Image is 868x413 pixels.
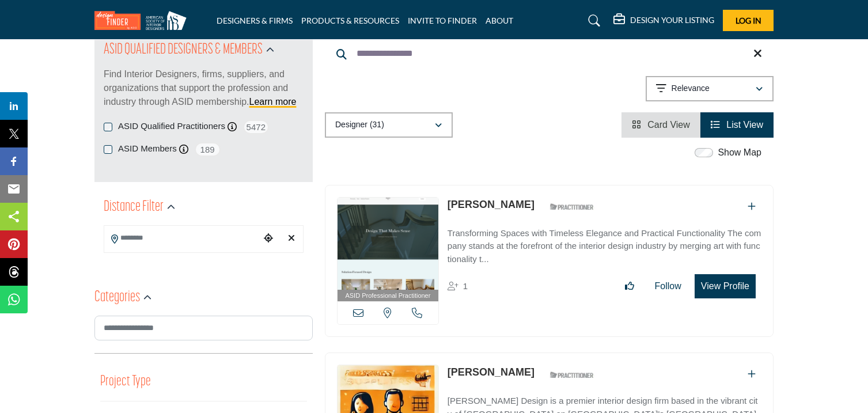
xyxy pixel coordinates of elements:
button: Like listing [617,275,642,298]
a: PRODUCTS & RESOURCES [301,16,399,25]
p: Designer (31) [335,119,384,131]
button: Log In [723,10,774,31]
img: Site Logo [94,11,192,30]
label: ASID Members [118,142,177,156]
a: View Card [632,120,690,130]
div: Choose your current location [260,226,277,251]
p: Jennifer McMahon [448,365,535,380]
input: ASID Qualified Practitioners checkbox [104,123,112,131]
span: ASID Professional Practitioner [345,291,430,301]
p: Relevance [672,83,710,94]
input: Search Keyword [325,40,774,67]
h5: DESIGN YOUR LISTING [630,15,714,25]
a: View List [711,120,763,130]
p: Find Interior Designers, firms, suppliers, and organizations that support the profession and indu... [104,67,304,109]
span: 5472 [243,120,269,134]
a: [PERSON_NAME] [448,199,535,210]
a: ABOUT [486,16,513,25]
button: Project Type [100,371,151,393]
button: Designer (31) [325,112,453,138]
a: INVITE TO FINDER [408,16,477,25]
input: Search Category [94,316,313,340]
a: ASID Professional Practitioner [338,198,438,302]
a: Add To List [748,202,756,211]
div: Followers [448,279,468,293]
a: Add To List [748,369,756,379]
li: List View [700,112,774,138]
input: ASID Members checkbox [104,145,112,154]
h2: ASID QUALIFIED DESIGNERS & MEMBERS [104,40,263,60]
label: Show Map [718,146,761,160]
a: Search [577,12,608,30]
h2: Categories [94,287,140,308]
input: Search Location [104,227,260,249]
span: List View [726,120,763,130]
a: [PERSON_NAME] [448,366,535,378]
div: DESIGN YOUR LISTING [613,14,714,28]
a: Transforming Spaces with Timeless Elegance and Practical Functionality The company stands at the ... [448,220,761,266]
div: Clear search location [283,226,300,251]
span: 1 [463,281,468,291]
span: Log In [736,16,761,25]
button: Relevance [646,76,774,101]
img: ASID Qualified Practitioners Badge Icon [545,200,597,214]
span: Card View [647,120,690,130]
a: Learn more [249,97,297,107]
button: Follow [647,275,689,298]
h2: Distance Filter [104,197,164,218]
label: ASID Qualified Practitioners [118,120,225,133]
p: Margaret McMahon [448,197,535,213]
span: 189 [195,142,221,157]
p: Transforming Spaces with Timeless Elegance and Practical Functionality The company stands at the ... [448,227,761,266]
li: Card View [621,112,700,138]
img: ASID Qualified Practitioners Badge Icon [545,367,597,382]
a: DESIGNERS & FIRMS [217,16,293,25]
button: View Profile [695,274,756,298]
img: Margaret McMahon [338,198,438,290]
